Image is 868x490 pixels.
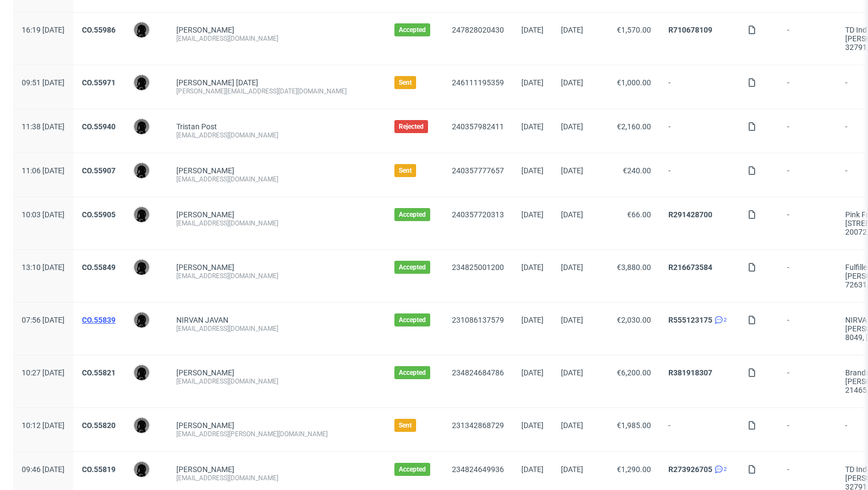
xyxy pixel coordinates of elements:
span: 09:51 [DATE] [22,78,65,87]
span: Accepted [399,316,426,324]
span: €1,985.00 [617,421,651,430]
span: 11:38 [DATE] [22,122,65,131]
span: [DATE] [521,316,544,324]
span: [DATE] [521,26,544,34]
span: 10:27 [DATE] [22,368,65,377]
span: €2,160.00 [617,122,651,131]
span: 2 [724,316,727,324]
a: [PERSON_NAME] [176,368,234,377]
a: 240357720313 [452,210,504,219]
span: [DATE] [561,210,583,219]
a: [PERSON_NAME] [176,210,234,219]
a: R381918307 [668,368,712,377]
span: €6,200.00 [617,368,651,377]
span: - [787,26,828,52]
span: - [787,421,828,438]
div: [EMAIL_ADDRESS][DOMAIN_NAME] [176,377,377,386]
a: 247828020430 [452,26,504,34]
div: [EMAIL_ADDRESS][DOMAIN_NAME] [176,34,377,43]
span: [DATE] [561,26,583,34]
span: [DATE] [521,166,544,175]
a: [PERSON_NAME] [176,465,234,474]
span: Sent [399,421,412,430]
a: CO.55839 [82,316,116,324]
span: Sent [399,78,412,87]
a: 234824649936 [452,465,504,474]
a: [PERSON_NAME] [176,166,234,175]
img: Dawid Urbanowicz [134,462,149,477]
span: [DATE] [521,210,544,219]
span: [DATE] [561,368,583,377]
span: - [787,166,828,184]
img: Dawid Urbanowicz [134,365,149,380]
span: - [787,210,828,236]
a: 234825001200 [452,263,504,272]
span: - [668,166,730,184]
img: Dawid Urbanowicz [134,260,149,275]
span: [DATE] [521,263,544,272]
a: [PERSON_NAME] [176,421,234,430]
span: Accepted [399,465,426,474]
a: 231342868729 [452,421,504,430]
span: - [787,263,828,289]
div: [EMAIL_ADDRESS][DOMAIN_NAME] [176,131,377,140]
span: €1,290.00 [617,465,651,474]
span: - [668,421,730,438]
span: 07:56 [DATE] [22,316,65,324]
a: NIRVAN JAVAN [176,316,228,324]
a: R216673584 [668,263,712,272]
div: [EMAIL_ADDRESS][DOMAIN_NAME] [176,175,377,184]
span: 10:03 [DATE] [22,210,65,219]
a: 240357982411 [452,122,504,131]
a: 231086137579 [452,316,504,324]
a: [PERSON_NAME] [176,26,234,34]
img: Dawid Urbanowicz [134,22,149,37]
a: CO.55820 [82,421,116,430]
span: 13:10 [DATE] [22,263,65,272]
span: €2,030.00 [617,316,651,324]
span: 09:46 [DATE] [22,465,65,474]
a: CO.55940 [82,122,116,131]
a: 2 [712,316,727,324]
span: [DATE] [521,122,544,131]
div: [EMAIL_ADDRESS][PERSON_NAME][DOMAIN_NAME] [176,430,377,438]
a: CO.55821 [82,368,116,377]
a: 246111195359 [452,78,504,87]
a: CO.55849 [82,263,116,272]
span: [DATE] [561,316,583,324]
a: CO.55905 [82,210,116,219]
img: Dawid Urbanowicz [134,75,149,90]
a: R555123175 [668,316,712,324]
div: [EMAIL_ADDRESS][DOMAIN_NAME] [176,272,377,280]
span: - [668,122,730,140]
span: 2 [724,465,727,474]
span: - [787,316,828,342]
span: Accepted [399,26,426,34]
span: Sent [399,166,412,175]
a: [PERSON_NAME] [176,263,234,272]
div: [EMAIL_ADDRESS][DOMAIN_NAME] [176,324,377,333]
span: [DATE] [521,421,544,430]
a: R273926705 [668,465,712,474]
span: - [668,78,730,96]
a: 234824684786 [452,368,504,377]
span: - [787,78,828,96]
span: - [787,368,828,394]
a: CO.55986 [82,26,116,34]
span: [DATE] [561,122,583,131]
span: €66.00 [627,210,651,219]
span: €1,000.00 [617,78,651,87]
div: [PERSON_NAME][EMAIL_ADDRESS][DATE][DOMAIN_NAME] [176,87,377,96]
a: 240357777657 [452,166,504,175]
span: [DATE] [561,78,583,87]
a: CO.55971 [82,78,116,87]
img: Dawid Urbanowicz [134,312,149,328]
span: €3,880.00 [617,263,651,272]
a: Tristan Post [176,122,217,131]
span: [DATE] [561,421,583,430]
a: R291428700 [668,210,712,219]
span: [DATE] [561,465,583,474]
span: Accepted [399,210,426,219]
span: 11:06 [DATE] [22,166,65,175]
img: Dawid Urbanowicz [134,163,149,178]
